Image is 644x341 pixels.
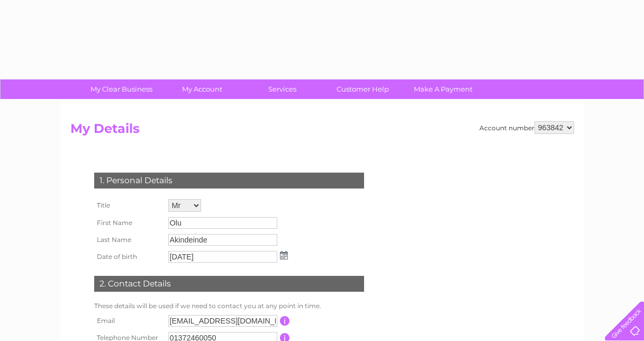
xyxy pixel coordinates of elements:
th: Date of birth [92,248,166,265]
div: Account number [479,121,574,134]
a: Make A Payment [400,79,487,99]
th: Last Name [92,231,166,248]
th: Email [92,312,166,329]
div: 1. Personal Details [94,173,364,189]
input: Information [280,316,290,326]
a: My Account [158,79,246,99]
img: ... [280,251,288,259]
div: 2. Contact Details [94,276,364,292]
a: Customer Help [319,79,406,99]
th: First Name [92,214,166,231]
th: Title [92,196,166,214]
h2: My Details [70,121,574,141]
td: These details will be used if we need to contact you at any point in time. [92,300,367,312]
a: Services [239,79,326,99]
a: My Clear Business [78,79,165,99]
